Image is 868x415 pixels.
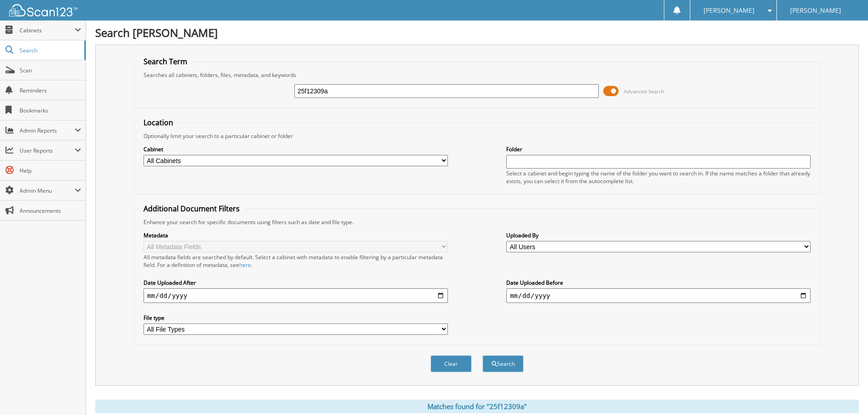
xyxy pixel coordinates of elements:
[144,253,448,269] div: All metadata fields are searched by default. Select a cabinet with metadata to enable filtering b...
[506,279,811,287] label: Date Uploaded Before
[704,8,755,13] span: [PERSON_NAME]
[20,147,75,154] span: User Reports
[20,26,75,34] span: Cabinets
[144,145,448,153] label: Cabinet
[139,204,244,214] legend: Additional Document Filters
[20,207,81,215] span: Announcements
[483,355,524,372] button: Search
[95,25,859,40] h1: Search [PERSON_NAME]
[790,8,841,13] span: [PERSON_NAME]
[144,279,448,287] label: Date Uploaded After
[20,167,81,174] span: Help
[144,314,448,322] label: File type
[506,231,811,239] label: Uploaded By
[20,127,75,134] span: Admin Reports
[239,261,251,269] a: here
[20,107,81,114] span: Bookmarks
[144,288,448,303] input: start
[20,87,81,94] span: Reminders
[431,355,472,372] button: Clear
[20,67,81,74] span: Scan
[144,231,448,239] label: Metadata
[139,132,815,140] div: Optionally limit your search to a particular cabinet or folder
[9,4,77,16] img: scan123-logo-white.svg
[20,46,80,54] span: Search
[20,187,75,195] span: Admin Menu
[139,71,815,79] div: Searches all cabinets, folders, files, metadata, and keywords
[139,56,192,67] legend: Search Term
[139,218,815,226] div: Enhance your search for specific documents using filters such as date and file type.
[624,88,664,95] span: Advanced Search
[506,169,811,185] div: Select a cabinet and begin typing the name of the folder you want to search in. If the name match...
[506,288,811,303] input: end
[95,400,859,413] div: Matches found for "25f12309a"
[139,118,178,128] legend: Location
[506,145,811,153] label: Folder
